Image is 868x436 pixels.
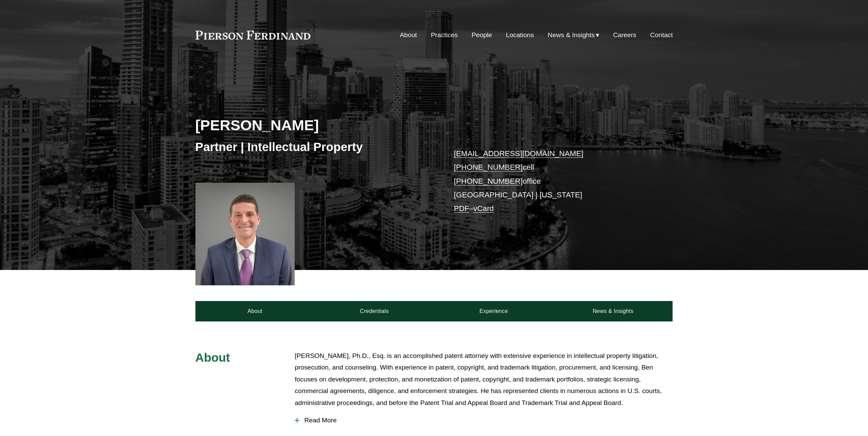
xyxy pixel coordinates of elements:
[434,301,554,321] a: Experience
[454,177,523,185] a: [PHONE_NUMBER]
[400,29,417,42] a: About
[431,29,458,42] a: Practices
[295,411,673,429] button: Read More
[454,149,583,158] a: [EMAIL_ADDRESS][DOMAIN_NAME]
[295,350,673,409] p: [PERSON_NAME], Ph.D., Esq. is an accomplished patent attorney with extensive experience in intell...
[548,29,595,41] span: News & Insights
[299,417,673,424] span: Read More
[613,29,636,42] a: Careers
[195,351,230,364] span: About
[454,204,469,213] a: PDF
[454,147,653,216] p: cell office [GEOGRAPHIC_DATA] | [US_STATE] –
[548,29,599,42] a: folder dropdown
[195,139,434,154] h3: Partner | Intellectual Property
[195,116,434,134] h2: [PERSON_NAME]
[472,29,492,42] a: People
[195,301,315,321] a: About
[506,29,534,42] a: Locations
[315,301,434,321] a: Credentials
[473,204,494,213] a: vCard
[553,301,673,321] a: News & Insights
[650,29,673,42] a: Contact
[454,163,523,171] a: [PHONE_NUMBER]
